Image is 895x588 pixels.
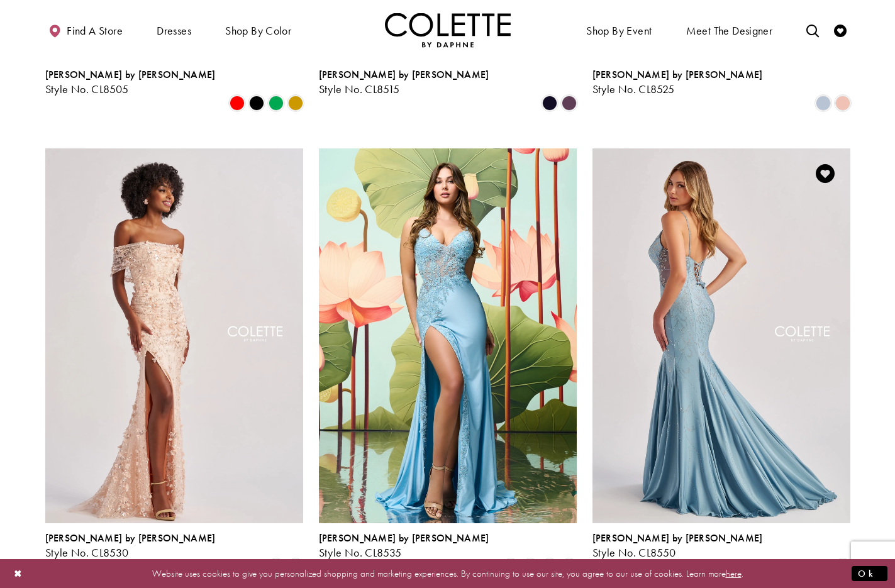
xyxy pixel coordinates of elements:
a: here [726,567,742,579]
i: Black [249,96,264,111]
span: [PERSON_NAME] by [PERSON_NAME] [45,531,216,545]
div: Colette by Daphne Style No. CL8535 [319,533,489,559]
span: Find a store [67,25,123,37]
i: Midnight [542,96,557,111]
a: Find a store [45,13,126,47]
i: Emerald [269,96,284,111]
a: Visit Colette by Daphne Style No. CL8530 Page [45,148,303,523]
a: Visit Colette by Daphne Style No. CL8535 Page [319,148,577,523]
span: [PERSON_NAME] by [PERSON_NAME] [592,531,763,545]
span: Style No. CL8530 [45,545,129,560]
i: Red [230,96,245,111]
a: Meet the designer [683,13,776,47]
span: Dresses [153,13,194,47]
span: Style No. CL8550 [592,545,676,560]
span: Shop by color [225,25,291,37]
span: Style No. CL8525 [592,82,675,96]
div: Colette by Daphne Style No. CL8515 [319,69,489,96]
span: [PERSON_NAME] by [PERSON_NAME] [592,68,763,81]
div: Colette by Daphne Style No. CL8525 [592,69,763,96]
button: Close Dialog [8,562,29,584]
span: Meet the designer [686,25,773,37]
a: Toggle search [803,13,822,47]
span: Shop By Event [586,25,652,37]
span: Dresses [157,25,191,37]
img: Colette by Daphne [385,13,511,47]
span: Style No. CL8515 [319,82,400,96]
span: [PERSON_NAME] by [PERSON_NAME] [319,68,489,81]
div: Colette by Daphne Style No. CL8530 [45,533,216,559]
i: Gold [288,96,303,111]
span: Shop By Event [583,13,655,47]
a: Visit Home Page [385,13,511,47]
span: Shop by color [222,13,294,47]
div: Colette by Daphne Style No. CL8550 [592,533,763,559]
span: Style No. CL8535 [319,545,402,560]
i: Plum [562,96,577,111]
a: Visit Colette by Daphne Style No. CL8550 Page [592,148,850,523]
i: Ice Blue [816,96,831,111]
a: Add to Wishlist [812,160,838,187]
span: [PERSON_NAME] by [PERSON_NAME] [319,531,489,545]
button: Submit Dialog [852,565,887,581]
i: Peachy Pink [835,96,850,111]
p: Website uses cookies to give you personalized shopping and marketing experiences. By continuing t... [91,565,804,582]
div: Colette by Daphne Style No. CL8505 [45,69,216,96]
span: Style No. CL8505 [45,82,129,96]
span: [PERSON_NAME] by [PERSON_NAME] [45,68,216,81]
a: Check Wishlist [831,13,850,47]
